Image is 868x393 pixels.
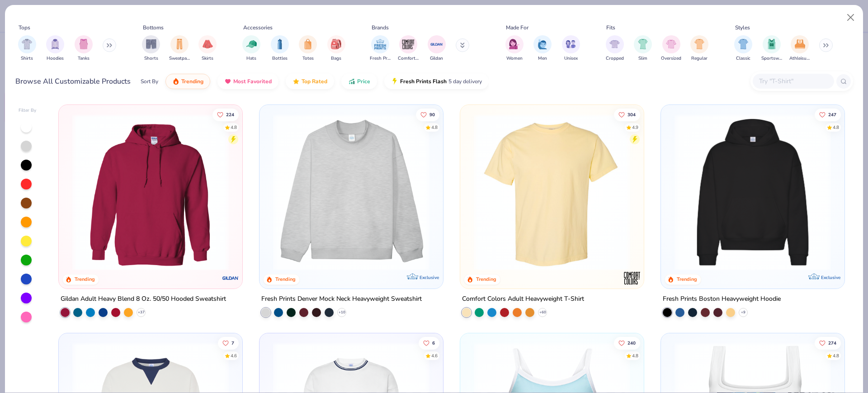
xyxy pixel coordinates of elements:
div: filter for Sweatpants [169,35,190,62]
div: 4.8 [833,124,839,131]
span: Regular [691,55,708,62]
button: filter button [327,35,345,62]
button: filter button [634,35,652,62]
img: Fresh Prints Image [373,38,387,51]
img: a90f7c54-8796-4cb2-9d6e-4e9644cfe0fe [434,114,599,270]
div: Fresh Prints Boston Heavyweight Hoodie [663,294,781,305]
div: Fits [606,24,615,32]
img: Oversized Image [666,39,676,49]
button: Like [815,336,841,349]
img: 91acfc32-fd48-4d6b-bdad-a4c1a30ac3fc [670,114,835,270]
img: Comfort Colors logo [623,269,641,287]
span: Gildan [430,55,443,62]
button: Fresh Prints Flash5 day delivery [384,74,489,89]
img: Shirts Image [22,39,32,49]
div: filter for Fresh Prints [370,35,391,62]
span: Top Rated [302,78,327,85]
span: 224 [226,112,235,117]
div: filter for Gildan [428,35,446,62]
button: filter button [533,35,552,62]
div: Styles [735,24,750,32]
button: Price [341,74,377,89]
span: Exclusive [821,275,840,280]
img: Gildan logo [222,269,240,287]
div: filter for Skirts [198,35,217,62]
button: filter button [398,35,419,62]
img: Tanks Image [79,39,89,49]
div: filter for Slim [634,35,652,62]
span: Bags [331,55,341,62]
div: 4.8 [632,352,638,359]
div: filter for Totes [299,35,317,62]
img: Athleisure Image [795,39,805,49]
div: filter for Women [505,35,524,62]
span: Bottles [272,55,288,62]
img: Shorts Image [146,39,156,49]
button: filter button [761,35,782,62]
button: filter button [142,35,160,62]
img: Hats Image [246,39,257,49]
img: 029b8af0-80e6-406f-9fdc-fdf898547912 [469,114,635,270]
div: 4.6 [231,352,237,359]
div: 4.8 [833,352,839,359]
div: 4.6 [431,352,438,359]
img: f5d85501-0dbb-4ee4-b115-c08fa3845d83 [269,114,434,270]
button: filter button [562,35,580,62]
span: Shirts [21,55,33,62]
button: Like [416,108,439,121]
img: Sweatpants Image [175,39,184,49]
img: Gildan Image [430,38,443,51]
div: filter for Sportswear [761,35,782,62]
span: + 37 [138,310,145,315]
button: filter button [734,35,752,62]
button: Like [614,108,640,121]
img: TopRated.gif [292,78,300,85]
span: + 60 [539,310,546,315]
div: Made For [506,24,528,32]
div: 4.9 [632,124,638,131]
button: Trending [165,74,210,89]
button: Like [614,336,640,349]
span: + 9 [741,310,745,315]
div: 4.8 [431,124,438,131]
div: filter for Tanks [75,35,93,62]
div: Bottoms [143,24,164,32]
button: filter button [690,35,708,62]
div: Browse All Customizable Products [15,76,131,87]
button: Close [842,9,859,26]
img: Skirts Image [203,39,213,49]
img: Sportswear Image [767,39,777,49]
button: filter button [505,35,524,62]
button: filter button [789,35,810,62]
button: filter button [661,35,681,62]
div: filter for Comfort Colors [398,35,419,62]
span: Skirts [202,55,213,62]
div: filter for Classic [734,35,752,62]
span: Fresh Prints [370,55,391,62]
button: Most Favorited [217,74,278,89]
div: filter for Unisex [562,35,580,62]
img: Classic Image [738,39,749,49]
button: filter button [606,35,624,62]
span: Unisex [564,55,578,62]
span: Sweatpants [169,55,190,62]
span: Sportswear [761,55,782,62]
button: filter button [299,35,317,62]
span: 274 [828,341,836,345]
img: 01756b78-01f6-4cc6-8d8a-3c30c1a0c8ac [68,114,233,270]
div: filter for Bags [327,35,345,62]
button: filter button [242,35,260,62]
span: Oversized [661,55,681,62]
img: Hoodies Image [50,39,60,49]
div: Accessories [243,24,273,32]
button: Like [815,108,841,121]
div: filter for Men [533,35,552,62]
img: Bottles Image [275,39,285,49]
button: filter button [18,35,36,62]
span: Classic [736,55,750,62]
img: Bags Image [331,39,341,49]
button: filter button [46,35,64,62]
img: Regular Image [694,39,705,49]
span: Hats [246,55,256,62]
div: Sort By [141,77,158,85]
